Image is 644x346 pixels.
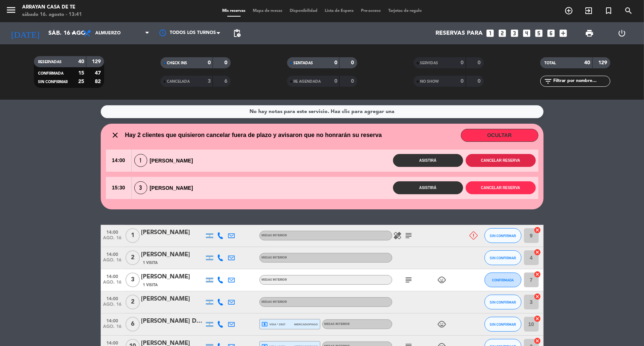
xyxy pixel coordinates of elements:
[558,28,568,38] i: add_box
[604,6,613,15] i: turned_in_not
[466,181,536,194] button: Cancelar reserva
[103,272,122,280] span: 14:00
[141,294,204,304] div: [PERSON_NAME]
[167,61,187,65] span: CHECK INS
[324,323,350,326] span: MESAS INTERIOR
[125,317,140,332] span: 6
[95,31,121,36] span: Almuerzo
[38,72,64,75] span: CONFIRMADA
[38,80,68,84] span: SIN CONFIRMAR
[321,9,357,13] span: Lista de Espera
[357,9,385,13] span: Pre-acceso
[624,6,633,15] i: search
[534,226,541,234] i: cancel
[393,181,463,194] button: Asistirá
[393,154,463,167] button: Asistirá
[490,256,516,260] span: SIN CONFIRMAR
[435,30,483,37] span: Reservas para
[478,79,482,84] strong: 0
[485,317,521,332] button: SIN CONFIRMAR
[143,260,158,266] span: 1 Visita
[106,150,131,172] span: 14:00
[438,320,447,329] i: child_care
[404,231,413,240] i: subject
[564,6,573,15] i: add_circle_outline
[420,61,438,65] span: SERVIDAS
[103,316,122,325] span: 14:00
[95,71,102,76] strong: 47
[584,6,593,15] i: exit_to_app
[534,315,541,322] i: cancel
[393,231,402,240] i: healing
[141,316,204,326] div: [PERSON_NAME] De [PERSON_NAME]
[95,79,102,84] strong: 82
[69,29,78,38] i: arrow_drop_down
[466,154,536,167] button: Cancelar reserva
[125,273,140,287] span: 3
[490,300,516,304] span: SIN CONFIRMAR
[78,79,84,84] strong: 25
[485,295,521,309] button: SIN CONFIRMAR
[233,29,241,38] span: pending_actions
[461,129,538,142] button: OCULTAR
[6,25,45,41] i: [DATE]
[497,28,507,38] i: looks_two
[141,250,204,260] div: [PERSON_NAME]
[218,9,249,13] span: Mis reservas
[510,28,519,38] i: looks_3
[249,107,395,116] div: No hay notas para este servicio. Haz clic para agregar una
[522,28,531,38] i: looks_4
[103,250,122,258] span: 14:00
[461,60,464,65] strong: 0
[262,256,287,259] span: MESAS INTERIOR
[78,71,84,76] strong: 15
[103,227,122,236] span: 14:00
[351,79,355,84] strong: 0
[553,77,610,85] input: Filtrar por nombre...
[585,60,590,65] strong: 40
[334,79,337,84] strong: 0
[490,234,516,238] span: SIN CONFIRMAR
[6,4,17,18] button: menu
[534,249,541,256] i: cancel
[294,80,321,83] span: RE AGENDADA
[38,60,62,64] span: RESERVADAS
[103,280,122,288] span: ago. 16
[534,271,541,278] i: cancel
[286,9,321,13] span: Disponibilidad
[143,282,158,288] span: 1 Visita
[485,250,521,265] button: SIN CONFIRMAR
[208,60,211,65] strong: 0
[262,278,287,281] span: MESAS INTERIOR
[420,80,439,83] span: NO SHOW
[134,154,147,167] span: 1
[132,154,200,167] div: [PERSON_NAME]
[485,273,521,287] button: CONFIRMADA
[22,11,82,18] div: sábado 16. agosto - 13:41
[167,80,190,83] span: CANCELADA
[606,22,638,44] div: LOG OUT
[249,9,286,13] span: Mapa de mesas
[6,4,17,16] i: menu
[125,228,140,243] span: 1
[103,294,122,302] span: 14:00
[534,337,541,345] i: cancel
[111,131,120,140] i: close
[351,60,355,65] strong: 0
[262,301,287,304] span: MESAS INTERIOR
[485,28,495,38] i: looks_one
[125,250,140,265] span: 2
[490,322,516,326] span: SIN CONFIRMAR
[438,275,447,284] i: child_care
[294,322,318,327] span: mercadopago
[78,59,84,64] strong: 40
[125,130,382,140] span: Hay 2 clientes que quisieron cancelar fuera de plazo y avisaron que no honrarán su reserva
[334,60,337,65] strong: 0
[106,177,131,199] span: 15:30
[141,228,204,237] div: [PERSON_NAME]
[618,29,627,38] i: power_settings_new
[294,61,313,65] span: SENTADAS
[385,9,426,13] span: Tarjetas de regalo
[224,79,229,84] strong: 6
[461,79,464,84] strong: 0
